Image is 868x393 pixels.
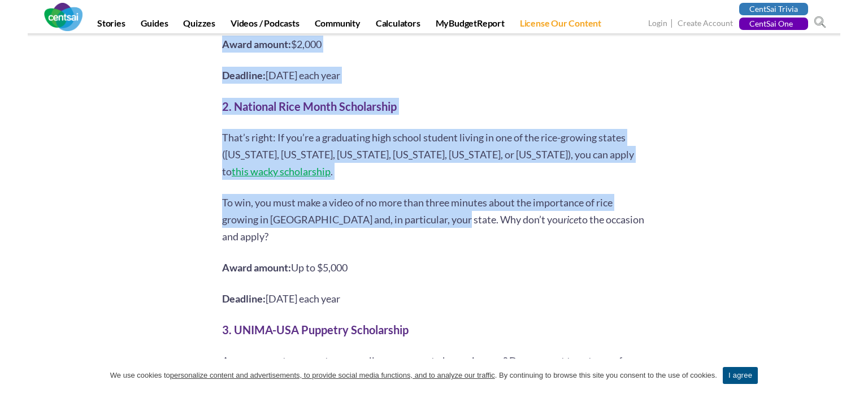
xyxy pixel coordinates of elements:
[369,18,427,33] a: Calculators
[222,38,291,50] b: Award amount:
[429,18,511,33] a: MyBudgetReport
[222,69,266,81] b: Deadline:
[90,18,132,33] a: Stories
[222,355,640,384] span: Are you a master puppeteer or well on your way to becoming one? Do you want to get away from the ...
[224,18,306,33] a: Videos / Podcasts
[648,18,667,30] a: Login
[848,370,860,381] a: I agree
[563,213,578,226] span: rice
[222,261,291,274] b: Award amount:
[513,18,608,33] a: License Our Content
[669,17,676,30] span: |
[222,323,409,336] b: 3. UNIMA-USA Puppetry Scholarship
[678,18,733,30] a: Create Account
[291,261,348,274] span: Up to $5,000
[110,370,717,381] span: We use cookies to . By continuing to browse this site you consent to the use of cookies.
[222,196,613,226] span: To win, you must make a video of no more than three minutes about the importance of rice growing ...
[134,18,175,33] a: Guides
[170,371,495,379] u: personalize content and advertisements, to provide social media functions, and to analyze our tra...
[739,3,808,15] a: CentSai Trivia
[44,3,83,31] img: CentSai
[176,18,222,33] a: Quizzes
[222,100,397,113] b: 2. National Rice Month Scholarship
[308,18,367,33] a: Community
[331,165,333,178] span: .
[222,131,634,178] span: That’s right: If you’re a graduating high school student living in one of the rice-growing states...
[266,292,340,305] span: [DATE] each year
[232,165,331,178] a: this wacky scholarship
[266,69,340,81] span: [DATE] each year
[739,18,808,30] a: CentSai One
[291,38,322,50] span: $2,000
[222,292,266,305] b: Deadline:
[723,367,758,384] a: I agree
